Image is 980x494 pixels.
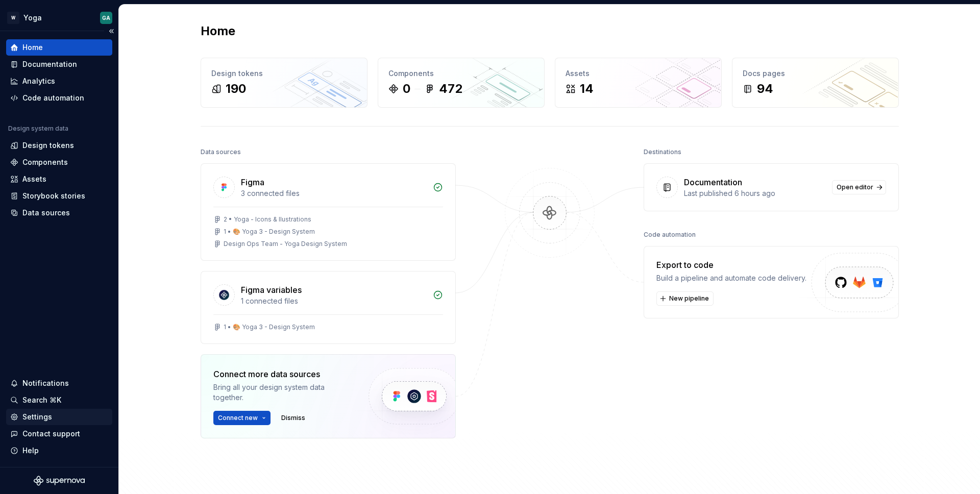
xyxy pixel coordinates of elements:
div: Figma [241,176,264,188]
a: Assets14 [555,58,722,108]
div: Design Ops Team - Yoga Design System [224,240,347,248]
div: Code automation [644,228,696,242]
div: Design system data [8,125,68,133]
a: Settings [6,409,112,425]
a: Figma3 connected files2 • Yoga - Icons & Ilustrations1 • 🎨 Yoga 3 - Design SystemDesign Ops Team ... [201,163,456,261]
div: Design tokens [22,140,74,151]
a: Data sources [6,205,112,221]
span: Open editor [837,183,873,191]
div: Assets [566,68,711,79]
div: Connect more data sources [213,368,351,380]
div: Yoga [23,13,42,23]
a: Figma variables1 connected files1 • 🎨 Yoga 3 - Design System [201,271,456,344]
div: 94 [757,81,773,97]
div: Assets [22,174,46,184]
span: Connect new [218,414,258,422]
div: Storybook stories [22,191,85,201]
div: Contact support [22,429,80,439]
button: New pipeline [656,291,714,306]
a: Design tokens190 [201,58,367,108]
a: Docs pages94 [732,58,899,108]
div: Documentation [22,59,77,69]
div: GA [102,14,110,22]
a: Components [6,154,112,170]
div: Docs pages [743,68,888,79]
button: Connect new [213,411,271,425]
button: Collapse sidebar [104,24,118,38]
div: Components [22,157,68,167]
div: 0 [403,81,410,97]
div: 14 [580,81,594,97]
div: Last published 6 hours ago [684,188,826,199]
svg: Supernova Logo [34,476,85,486]
a: Design tokens [6,137,112,154]
button: Dismiss [277,411,310,425]
a: Analytics [6,73,112,89]
div: Code automation [22,93,84,103]
a: Documentation [6,56,112,72]
a: Storybook stories [6,188,112,204]
button: Help [6,442,112,459]
div: Destinations [644,145,681,159]
a: Open editor [832,180,886,194]
div: Notifications [22,378,69,388]
div: Components [388,68,534,79]
a: Assets [6,171,112,187]
div: Bring all your design system data together. [213,382,351,403]
div: Design tokens [211,68,357,79]
div: Data sources [22,208,70,218]
span: Dismiss [281,414,305,422]
div: 3 connected files [241,188,427,199]
span: New pipeline [669,294,709,303]
div: 1 • 🎨 Yoga 3 - Design System [224,228,315,236]
div: 2 • Yoga - Icons & Ilustrations [224,215,311,224]
div: Build a pipeline and automate code delivery. [656,273,806,283]
a: Home [6,39,112,56]
div: 1 • 🎨 Yoga 3 - Design System [224,323,315,331]
a: Code automation [6,90,112,106]
div: Search ⌘K [22,395,61,405]
div: Figma variables [241,284,302,296]
div: 190 [226,81,246,97]
div: 1 connected files [241,296,427,306]
div: Data sources [201,145,241,159]
button: WYogaGA [2,7,116,29]
div: Settings [22,412,52,422]
div: Home [22,42,43,53]
div: Export to code [656,259,806,271]
a: Components0472 [378,58,545,108]
button: Search ⌘K [6,392,112,408]
button: Contact support [6,426,112,442]
button: Notifications [6,375,112,391]
div: W [7,12,19,24]
h2: Home [201,23,235,39]
div: 472 [439,81,462,97]
div: Analytics [22,76,55,86]
div: Documentation [684,176,742,188]
div: Help [22,446,39,456]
